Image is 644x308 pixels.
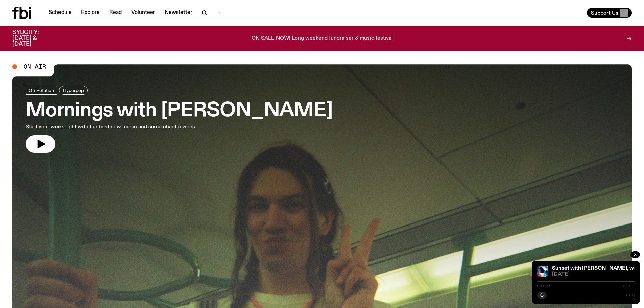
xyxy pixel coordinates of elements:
a: Read [105,8,126,18]
span: On Rotation [29,88,54,93]
button: Support Us [587,8,632,18]
span: On Air [24,64,46,70]
span: Support Us [591,10,618,16]
h3: SYDCITY: [DATE] & [DATE] [12,30,55,47]
a: Volunteer [127,8,159,18]
p: Start your week right with the best new music and some chaotic vibes [26,123,199,131]
a: Mornings with [PERSON_NAME]Start your week right with the best new music and some chaotic vibes [26,86,333,153]
span: [DATE] [552,272,635,277]
a: Hyperpop [59,86,88,95]
p: ON SALE NOW! Long weekend fundraiser & music festival [252,35,393,42]
img: Simon Caldwell stands side on, looking downwards. He has headphones on. Behind him is a brightly ... [537,266,548,277]
a: Newsletter [161,8,196,18]
span: 0:00:00 [537,284,551,288]
span: Hyperpop [63,88,84,93]
a: Explore [77,8,104,18]
a: Schedule [45,8,76,18]
h3: Mornings with [PERSON_NAME] [26,101,333,120]
span: -:--:-- [620,284,635,288]
a: On Rotation [26,86,57,95]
